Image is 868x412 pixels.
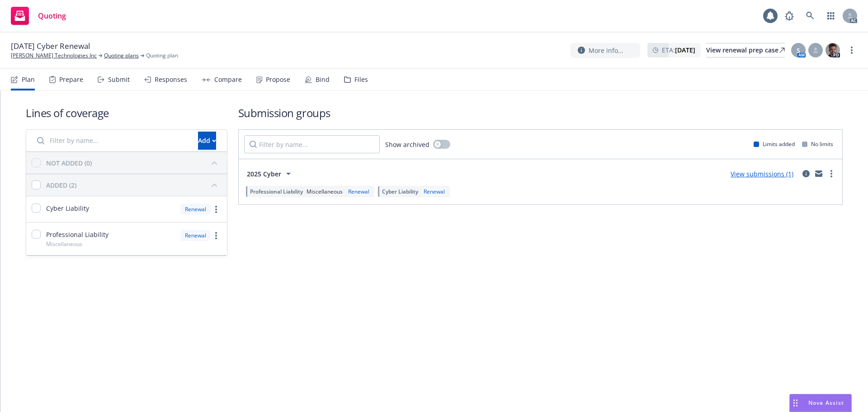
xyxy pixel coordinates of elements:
[780,7,798,25] a: Report a Bug
[250,188,303,195] span: Professional Liability
[790,394,801,412] div: Drag to move
[754,140,795,148] div: Limits added
[32,132,193,150] input: Filter by name...
[46,204,89,213] span: Cyber Liability
[214,76,242,83] div: Compare
[46,180,76,190] div: ADDED (2)
[26,105,227,120] h1: Lines of coverage
[11,52,97,60] a: [PERSON_NAME] Technologies Inc
[846,45,857,56] a: more
[675,46,695,54] strong: [DATE]
[808,399,844,407] span: Nova Assist
[46,158,92,168] div: NOT ADDED (0)
[22,76,35,83] div: Plan
[198,132,216,150] button: Add
[46,178,222,192] button: ADDED (2)
[385,140,429,149] span: Show archived
[108,76,130,83] div: Submit
[146,52,178,60] span: Quoting plan
[789,394,852,412] button: Nova Assist
[589,46,623,55] span: More info...
[266,76,290,83] div: Propose
[813,168,824,179] a: mail
[706,43,785,57] a: View renewal prep case
[198,132,216,149] div: Add
[662,45,695,55] span: ETA :
[354,76,368,83] div: Files
[46,156,222,170] button: NOT ADDED (0)
[11,41,90,52] span: [DATE] Cyber Renewal
[155,76,187,83] div: Responses
[307,188,343,195] span: Miscellaneous
[244,165,297,183] button: 2025 Cyber
[316,76,330,83] div: Bind
[46,230,108,239] span: Professional Liability
[346,188,371,195] div: Renewal
[7,3,70,28] a: Quoting
[38,12,66,19] span: Quoting
[571,43,640,58] button: More info...
[801,168,811,179] a: circleInformation
[59,76,83,83] div: Prepare
[244,135,380,153] input: Filter by name...
[247,169,281,179] span: 2025 Cyber
[826,168,837,179] a: more
[238,105,843,120] h1: Submission groups
[822,7,840,25] a: Switch app
[382,188,418,195] span: Cyber Liability
[211,204,222,215] a: more
[211,230,222,241] a: more
[826,43,840,57] img: photo
[706,43,785,57] div: View renewal prep case
[797,46,800,55] span: S
[180,230,211,241] div: Renewal
[422,188,447,195] div: Renewal
[180,204,211,215] div: Renewal
[731,170,793,178] a: View submissions (1)
[802,140,833,148] div: No limits
[104,52,139,60] a: Quoting plans
[801,7,819,25] a: Search
[46,240,82,248] span: Miscellaneous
